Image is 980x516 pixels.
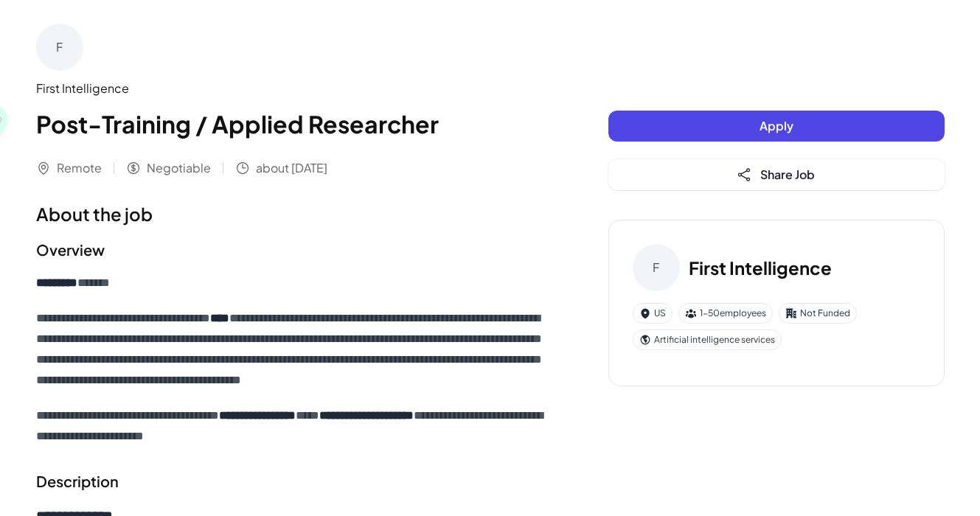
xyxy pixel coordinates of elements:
[36,24,83,71] div: F
[760,167,815,182] span: Share Job
[147,159,211,177] span: Negotiable
[36,470,549,492] h2: Description
[36,239,549,261] h2: Overview
[36,80,549,97] div: First Intelligence
[633,244,680,291] div: F
[57,159,102,177] span: Remote
[760,118,793,133] span: Apply
[779,303,857,324] div: Not Funded
[608,111,945,142] button: Apply
[256,159,327,177] span: about [DATE]
[608,159,945,190] button: Share Job
[678,303,773,324] div: 1-50 employees
[36,106,549,142] h1: Post-Training / Applied Researcher
[633,303,673,324] div: US
[36,201,549,227] h1: About the job
[633,330,782,350] div: Artificial intelligence services
[689,254,832,281] h3: First Intelligence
